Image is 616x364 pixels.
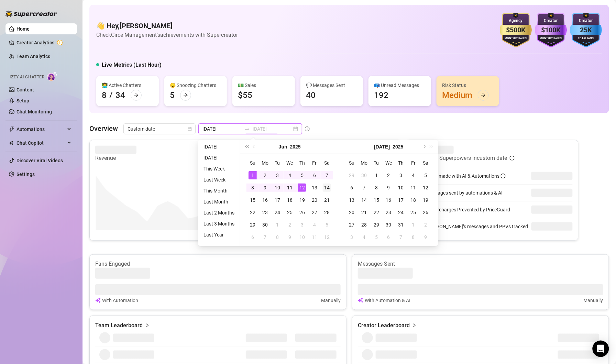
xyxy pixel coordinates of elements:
th: Su [246,157,259,169]
td: 2025-06-27 [308,206,321,219]
td: 2025-07-13 [345,194,358,206]
td: 2025-06-12 [296,181,308,194]
td: 2025-07-24 [395,206,407,219]
div: 💬 Messages Sent [306,81,357,89]
th: Sa [321,157,333,169]
td: 2025-06-03 [271,169,284,181]
td: 2025-07-05 [420,169,432,181]
div: Monthly Sales [500,36,532,41]
div: 9 [261,184,269,192]
td: 2025-07-12 [321,231,333,243]
img: AI Chatter [47,71,58,81]
li: Last Year [201,231,237,239]
article: Manually [584,297,603,304]
input: Start date [202,125,242,133]
td: 2025-06-02 [259,169,271,181]
button: Last year (Control + left) [243,140,251,154]
li: Last 3 Months [201,220,237,228]
td: 2025-07-18 [407,194,420,206]
div: 2 [422,221,430,229]
span: Automations [16,124,65,135]
th: Su [345,157,358,169]
td: 2025-06-26 [296,206,308,219]
li: [DATE] [201,143,237,151]
td: 2025-08-08 [407,231,420,243]
div: 6 [385,233,393,241]
span: calendar [188,127,192,131]
article: Fans Engaged [95,260,341,268]
div: 8 [372,184,381,192]
td: 2025-06-01 [246,169,259,181]
span: info-circle [501,174,506,178]
div: 5 [422,171,430,179]
div: 18 [286,196,294,204]
article: Team Leaderboard [95,321,143,330]
a: Setup [16,98,29,103]
td: 2025-08-03 [345,231,358,243]
a: Team Analytics [16,54,50,59]
td: 2025-06-22 [246,206,259,219]
button: Choose a month [374,140,390,154]
div: 7 [261,233,269,241]
td: 2025-07-15 [370,194,383,206]
td: 2025-07-20 [345,206,358,219]
div: 29 [372,221,381,229]
div: 25K [570,25,602,35]
td: 2025-07-12 [420,181,432,194]
div: 19 [422,196,430,204]
span: right [145,321,150,330]
div: 3 [348,233,356,241]
td: 2025-06-10 [271,181,284,194]
td: 2025-07-02 [383,169,395,181]
div: 27 [348,221,356,229]
td: 2025-06-11 [284,181,296,194]
div: 22 [249,208,257,217]
div: 17 [397,196,405,204]
div: 12 [323,233,331,241]
div: 2 [286,221,294,229]
div: 😴 Snoozing Chatters [170,81,221,89]
div: 📪 Unread Messages [374,81,426,89]
td: 2025-06-06 [308,169,321,181]
td: 2025-06-15 [246,194,259,206]
div: 12 [298,184,306,192]
td: 2025-07-22 [370,206,383,219]
div: 29 [249,221,257,229]
div: 4 [286,171,294,179]
div: 1 [372,171,381,179]
div: 9 [385,184,393,192]
a: Settings [16,172,35,177]
span: info-circle [305,126,310,131]
td: 2025-07-29 [370,219,383,231]
div: 14 [360,196,368,204]
div: Creator [535,18,567,24]
td: 2025-08-07 [395,231,407,243]
div: Monthly Sales [535,36,567,41]
div: 29 [348,171,356,179]
div: 26 [298,208,306,217]
div: 20 [310,196,319,204]
th: Mo [358,157,370,169]
div: 28 [360,221,368,229]
td: 2025-07-19 [420,194,432,206]
td: 2025-07-04 [407,169,420,181]
div: Creator [570,18,602,24]
th: Tu [271,157,284,169]
div: 8 [273,233,282,241]
li: Last Week [201,176,237,184]
div: 19 [298,196,306,204]
div: 4 [360,233,368,241]
td: 2025-08-02 [420,219,432,231]
div: [PERSON_NAME]’s messages and PPVs tracked [412,221,528,232]
span: arrow-right [183,93,188,98]
div: Sales made with AI & Automations [426,172,506,180]
span: Chat Copilot [16,137,65,148]
article: Overview [89,123,118,134]
th: Fr [407,157,420,169]
td: 2025-07-02 [284,219,296,231]
div: 21 [360,208,368,217]
td: 2025-08-05 [370,231,383,243]
article: Manually [321,297,341,304]
button: Choose a year [290,140,301,154]
div: 24 [397,208,405,217]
